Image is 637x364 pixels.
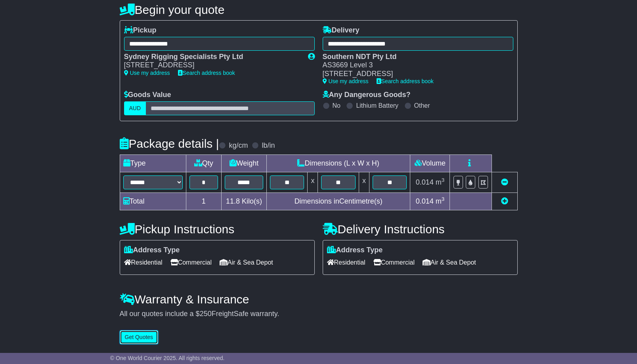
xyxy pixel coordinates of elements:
[442,196,445,202] sup: 3
[124,101,146,115] label: AUD
[436,178,445,186] span: m
[120,330,159,344] button: Get Quotes
[120,137,219,150] h4: Package details |
[501,178,508,186] a: Remove this item
[178,70,235,76] a: Search address book
[120,3,518,16] h4: Begin your quote
[323,26,360,35] label: Delivery
[170,256,212,269] span: Commercial
[229,141,248,150] label: kg/cm
[124,26,157,35] label: Pickup
[436,197,445,205] span: m
[308,172,318,192] td: x
[359,172,369,192] td: x
[266,192,410,210] td: Dimensions in Centimetre(s)
[266,154,410,172] td: Dimensions (L x W x H)
[423,256,476,269] span: Air & Sea Depot
[323,91,411,99] label: Any Dangerous Goods?
[221,154,266,172] td: Weight
[124,70,170,76] a: Use my address
[186,154,221,172] td: Qty
[226,197,240,205] span: 11.8
[110,355,225,361] span: © One World Courier 2025. All rights reserved.
[323,70,505,78] div: [STREET_ADDRESS]
[327,256,365,269] span: Residential
[416,197,434,205] span: 0.014
[221,192,266,210] td: Kilo(s)
[124,256,163,269] span: Residential
[120,154,186,172] td: Type
[120,310,518,318] div: All our quotes include a $ FreightSafe warranty.
[333,102,340,109] label: No
[323,223,518,236] h4: Delivery Instructions
[220,256,273,269] span: Air & Sea Depot
[501,197,508,205] a: Add new item
[186,192,221,210] td: 1
[124,53,300,61] div: Sydney Rigging Specialists Pty Ltd
[200,310,212,318] span: 250
[356,102,398,109] label: Lithium Battery
[120,223,315,236] h4: Pickup Instructions
[327,246,383,255] label: Address Type
[124,91,171,99] label: Goods Value
[124,246,180,255] label: Address Type
[124,61,300,70] div: [STREET_ADDRESS]
[414,102,430,109] label: Other
[323,61,505,70] div: AS3669 Level 3
[416,178,434,186] span: 0.014
[377,78,434,84] a: Search address book
[410,154,450,172] td: Volume
[323,78,369,84] a: Use my address
[120,293,518,306] h4: Warranty & Insurance
[262,141,275,150] label: lb/in
[120,192,186,210] td: Total
[442,177,445,183] sup: 3
[373,256,415,269] span: Commercial
[323,53,505,61] div: Southern NDT Pty Ltd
